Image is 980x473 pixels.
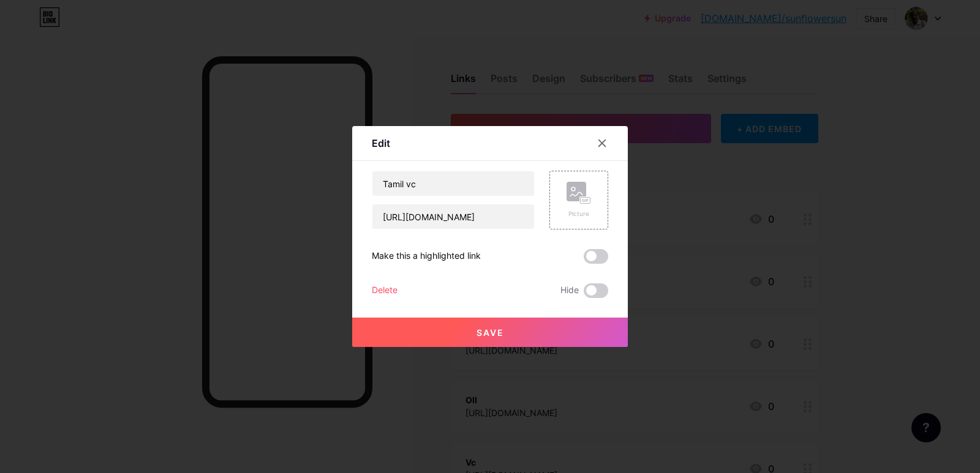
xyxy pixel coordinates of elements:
[372,136,390,151] div: Edit
[372,283,398,298] div: Delete
[372,171,534,196] input: Title
[352,318,628,347] button: Save
[372,204,534,229] input: URL
[372,249,481,264] div: Make this a highlighted link
[477,327,504,338] span: Save
[560,283,579,298] span: Hide
[567,209,591,218] div: Picture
